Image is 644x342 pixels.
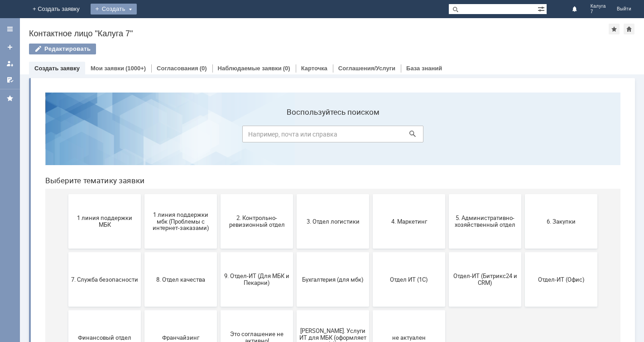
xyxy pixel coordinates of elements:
[259,167,331,221] button: Бухгалтерия (для мбк)
[33,191,100,197] span: 7. Служба безопасности
[3,73,17,87] a: Мои согласования
[337,249,404,255] span: не актуален
[591,9,606,15] span: 7
[283,65,290,72] div: (0)
[337,132,404,139] span: 4. Маркетинг
[406,65,442,72] a: База знаний
[11,5,18,13] img: logo
[91,65,124,72] a: Мои заявки
[261,132,328,139] span: 3. Отдел логистики
[185,187,252,201] span: 9. Отдел-ИТ (Для МБК и Пекарни)
[183,225,255,279] button: Это соглашение не активно!
[335,167,407,221] button: Отдел ИТ (1С)
[185,245,252,259] span: Это соглашение не активно!
[30,109,103,163] button: 1 линия поддержки МБК
[3,40,17,54] a: Создать заявку
[109,191,176,197] span: 8. Отдел качества
[157,65,198,72] a: Согласования
[183,167,255,221] button: 9. Отдел-ИТ (Для МБК и Пекарни)
[609,24,620,34] div: Добавить в избранное
[125,65,146,72] div: (1000+)
[33,129,100,143] span: 1 линия поддержки МБК
[411,109,483,163] button: 5. Административно-хозяйственный отдел
[487,167,559,221] button: Отдел-ИТ (Офис)
[624,24,634,34] div: Сделать домашней страницей
[591,4,606,9] span: Калуга
[337,191,404,197] span: Отдел ИТ (1С)
[29,29,609,38] div: Контактное лицо "Калуга 7"
[106,167,179,221] button: 8. Отдел качества
[204,40,385,57] input: Например, почта или справка
[538,4,547,13] span: Расширенный поиск
[185,129,252,143] span: 2. Контрольно-ревизионный отдел
[487,109,559,163] button: 6. Закупки
[261,242,328,262] span: [PERSON_NAME]. Услуги ИТ для МБК (оформляет L1)
[11,5,18,13] a: Перейти на домашнюю страницу
[34,65,80,72] a: Создать заявку
[259,109,331,163] button: 3. Отдел логистики
[30,225,103,279] button: Финансовый отдел
[109,249,176,255] span: Франчайзинг
[218,65,282,72] a: Наблюдаемые заявки
[261,191,328,197] span: Бухгалтерия (для мбк)
[301,65,327,72] a: Карточка
[335,109,407,163] button: 4. Маркетинг
[7,91,582,100] header: Выберите тематику заявки
[259,225,331,279] button: [PERSON_NAME]. Услуги ИТ для МБК (оформляет L1)
[413,187,481,201] span: Отдел-ИТ (Битрикс24 и CRM)
[413,129,481,143] span: 5. Административно-хозяйственный отдел
[33,249,100,255] span: Финансовый отдел
[183,109,255,163] button: 2. Контрольно-ревизионный отдел
[490,132,557,139] span: 6. Закупки
[335,225,407,279] button: не актуален
[200,65,207,72] div: (0)
[98,4,144,15] div: Создать
[30,167,103,221] button: 7. Служба безопасности
[109,126,176,146] span: 1 линия поддержки мбк (Проблемы с интернет-заказами)
[490,191,557,197] span: Отдел-ИТ (Офис)
[204,22,385,31] label: Воспользуйтесь поиском
[411,167,483,221] button: Отдел-ИТ (Битрикс24 и CRM)
[3,56,17,71] a: Мои заявки
[106,109,179,163] button: 1 линия поддержки мбк (Проблемы с интернет-заказами)
[106,225,179,279] button: Франчайзинг
[338,65,395,72] a: Соглашения/Услуги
